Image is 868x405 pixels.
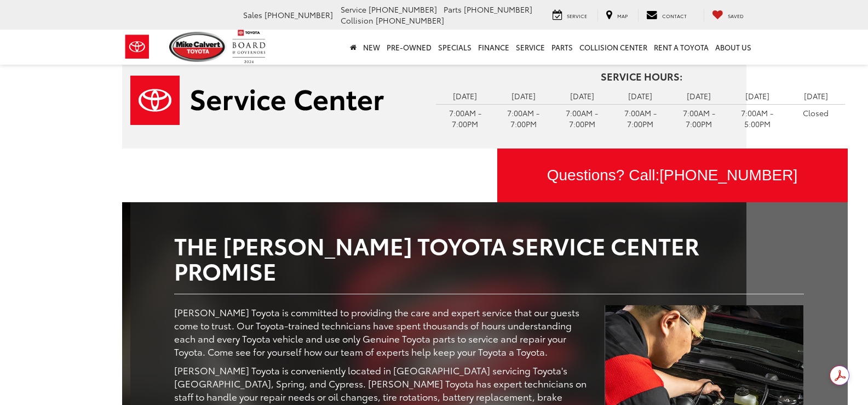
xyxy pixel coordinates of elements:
a: My Saved Vehicles [704,9,752,21]
a: Parts [548,30,576,65]
span: [PHONE_NUMBER] [376,15,444,26]
td: 7:00AM - 5:00PM [728,104,787,132]
span: Service [567,12,587,19]
a: Service Center | Mike Calvert Toyota in Houston TX [130,76,419,125]
div: Questions? Call: [497,149,848,202]
a: Finance [475,30,513,65]
a: New [360,30,383,65]
td: [DATE] [553,88,611,104]
a: Questions? Call:[PHONE_NUMBER] [497,149,848,202]
img: Toyota [117,29,158,65]
td: 7:00AM - 7:00PM [553,104,611,132]
a: Rent a Toyota [651,30,712,65]
td: [DATE] [786,88,845,104]
span: [PHONE_NUMBER] [464,4,532,15]
a: Collision Center [576,30,651,65]
img: Service Center | Mike Calvert Toyota in Houston TX [130,76,384,125]
a: Contact [638,9,695,21]
span: Service [341,4,366,15]
td: 7:00AM - 7:00PM [495,104,553,132]
td: 7:00AM - 7:00PM [611,104,670,132]
p: [PERSON_NAME] Toyota is committed to providing the care and expert service that our guests come t... [174,305,589,358]
a: Service [513,30,548,65]
span: [PHONE_NUMBER] [659,167,797,184]
span: Collision [341,15,373,26]
a: Specials [435,30,475,65]
h2: The [PERSON_NAME] Toyota Service Center Promise [174,232,804,283]
span: Sales [243,9,262,20]
span: [PHONE_NUMBER] [369,4,437,15]
td: [DATE] [495,88,553,104]
span: Parts [444,4,462,15]
td: 7:00AM - 7:00PM [436,104,495,132]
td: [DATE] [611,88,670,104]
td: [DATE] [436,88,495,104]
a: Map [597,9,636,21]
a: Pre-Owned [383,30,435,65]
span: Contact [662,12,687,19]
td: 7:00AM - 7:00PM [670,104,728,132]
td: [DATE] [670,88,728,104]
td: [DATE] [728,88,787,104]
img: Mike Calvert Toyota [169,32,227,62]
h4: Service Hours: [436,71,848,82]
span: Saved [728,12,744,19]
span: Map [617,12,628,19]
span: [PHONE_NUMBER] [265,9,333,20]
a: Home [347,30,360,65]
a: Service [544,9,595,21]
td: Closed [786,104,845,121]
a: About Us [712,30,755,65]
